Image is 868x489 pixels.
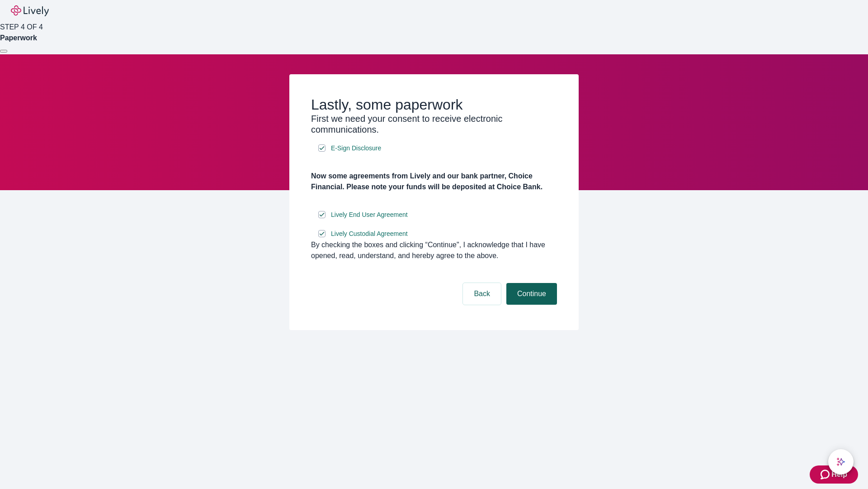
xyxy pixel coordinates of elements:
[821,469,831,480] svg: Zendesk support icon
[11,5,49,16] img: Lively
[329,143,383,154] a: e-sign disclosure document
[506,283,557,305] button: Continue
[331,144,381,153] span: E-Sign Disclosure
[311,240,557,261] div: By checking the boxes and clicking “Continue", I acknowledge that I have opened, read, understand...
[329,228,410,240] a: e-sign disclosure document
[331,229,408,239] span: Lively Custodial Agreement
[311,113,557,135] h3: First we need your consent to receive electronic communications.
[331,210,408,220] span: Lively End User Agreement
[836,457,845,466] svg: Lively AI Assistant
[828,449,854,475] button: chat
[311,171,557,192] h4: Now some agreements from Lively and our bank partner, Choice Financial. Please note your funds wi...
[831,469,847,480] span: Help
[810,465,858,484] button: Zendesk support iconHelp
[463,283,501,305] button: Back
[329,209,410,221] a: e-sign disclosure document
[311,96,557,113] h2: Lastly, some paperwork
